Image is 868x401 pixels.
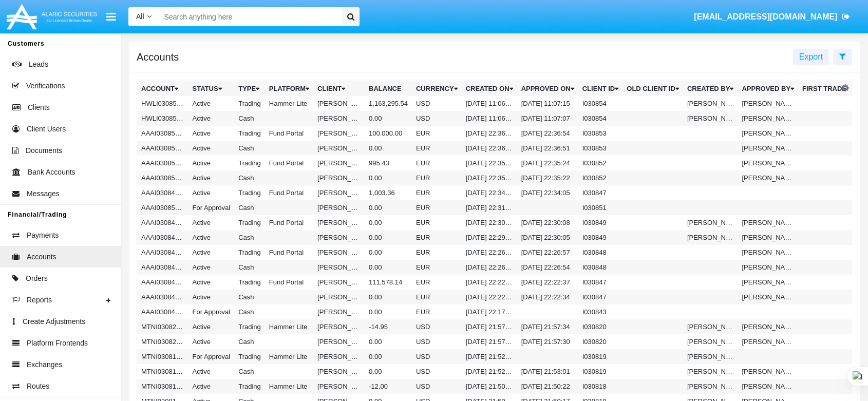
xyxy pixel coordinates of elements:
[234,290,265,304] td: Cash
[517,111,578,126] td: [DATE] 11:07:07
[738,290,798,304] td: [PERSON_NAME]
[462,156,517,170] td: [DATE] 22:35:22
[462,185,517,200] td: [DATE] 22:34:02
[683,364,738,379] td: [PERSON_NAME]
[793,49,829,65] button: Export
[27,359,62,370] span: Exchanges
[578,185,623,200] td: I030847
[265,215,313,230] td: Fund Portal
[188,260,235,275] td: Active
[365,230,412,245] td: 0.00
[234,349,265,364] td: Trading
[137,96,188,111] td: HWLI030854A1
[412,379,462,394] td: USD
[578,290,623,304] td: I030847
[313,111,365,126] td: [PERSON_NAME]
[188,290,235,304] td: Active
[313,156,365,170] td: [PERSON_NAME]
[462,81,517,97] th: Created On
[265,185,313,200] td: Fund Portal
[313,290,365,304] td: [PERSON_NAME]
[27,124,66,135] span: Client Users
[738,215,798,230] td: [PERSON_NAME]
[137,230,188,245] td: AAAI030849AC1
[137,141,188,156] td: AAAI030853AC1
[462,275,517,290] td: [DATE] 22:22:35
[234,141,265,156] td: Cash
[365,319,412,334] td: -14.95
[265,156,313,170] td: Fund Portal
[412,141,462,156] td: EUR
[188,81,235,97] th: Status
[265,379,313,394] td: Hammer Lite
[365,200,412,215] td: 0.00
[578,349,623,364] td: I030819
[517,126,578,141] td: [DATE] 22:36:54
[188,141,235,156] td: Active
[462,200,517,215] td: [DATE] 22:31:59
[313,170,365,185] td: [PERSON_NAME]
[462,96,517,111] td: [DATE] 11:06:59
[313,319,365,334] td: [PERSON_NAME]
[738,81,798,97] th: Approved By
[234,170,265,185] td: Cash
[365,111,412,126] td: 0.00
[412,170,462,185] td: EUR
[412,111,462,126] td: USD
[412,185,462,200] td: EUR
[412,364,462,379] td: USD
[188,245,235,260] td: Active
[578,364,623,379] td: I030819
[738,156,798,170] td: [PERSON_NAME]
[234,334,265,349] td: Cash
[27,230,59,241] span: Payments
[738,230,798,245] td: [PERSON_NAME]
[265,245,313,260] td: Fund Portal
[683,96,738,111] td: [PERSON_NAME]
[26,273,48,284] span: Orders
[137,215,188,230] td: AAAI030849A1
[412,245,462,260] td: EUR
[683,334,738,349] td: [PERSON_NAME]
[517,319,578,334] td: [DATE] 21:57:34
[365,156,412,170] td: 995.43
[29,59,48,70] span: Leads
[313,230,365,245] td: [PERSON_NAME]
[234,96,265,111] td: Trading
[578,215,623,230] td: I030849
[462,334,517,349] td: [DATE] 21:57:26
[188,156,235,170] td: Active
[462,379,517,394] td: [DATE] 21:50:13
[462,319,517,334] td: [DATE] 21:57:26
[578,379,623,394] td: I030818
[313,215,365,230] td: [PERSON_NAME]
[622,81,683,97] th: Old Client Id
[578,245,623,260] td: I030848
[683,81,738,97] th: Created By
[265,319,313,334] td: Hammer Lite
[365,185,412,200] td: 1,003.36
[188,319,235,334] td: Active
[137,304,188,319] td: AAAI030843AC1
[136,12,144,21] span: All
[462,141,517,156] td: [DATE] 22:36:47
[517,379,578,394] td: [DATE] 21:50:22
[738,334,798,349] td: [PERSON_NAME]
[28,102,50,113] span: Clients
[365,81,412,97] th: Balance
[137,379,188,394] td: MTNI030818A1
[234,81,265,97] th: Type
[683,215,738,230] td: [PERSON_NAME]
[462,245,517,260] td: [DATE] 22:26:56
[26,81,65,91] span: Verifications
[313,200,365,215] td: [PERSON_NAME]
[365,245,412,260] td: 0.00
[365,334,412,349] td: 0.00
[188,111,235,126] td: Active
[28,167,76,178] span: Bank Accounts
[412,334,462,349] td: USD
[365,379,412,394] td: -12.00
[137,170,188,185] td: AAAI030852AC1
[365,304,412,319] td: 0.00
[188,349,235,364] td: For Approval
